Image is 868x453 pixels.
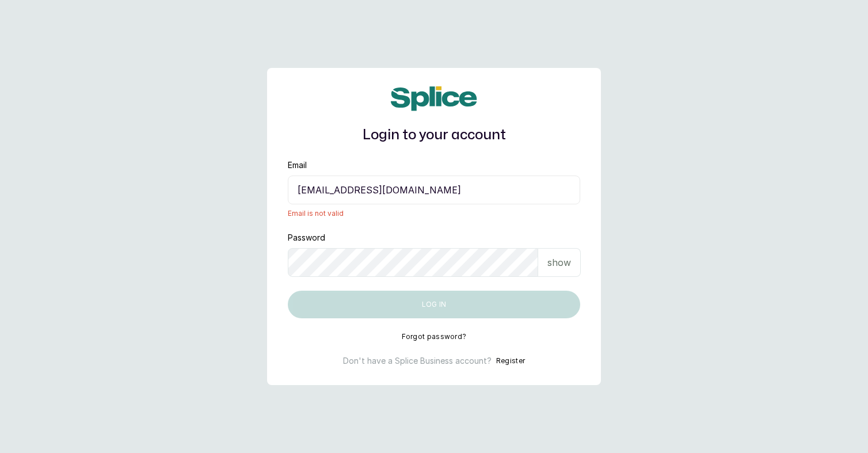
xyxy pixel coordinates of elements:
[288,125,580,146] h1: Login to your account
[288,209,580,218] span: Email is not valid
[402,332,467,341] button: Forgot password?
[343,355,492,367] p: Don't have a Splice Business account?
[288,232,325,243] label: Password
[288,159,307,171] label: Email
[288,291,580,318] button: Log in
[496,355,525,367] button: Register
[547,256,571,269] p: show
[288,176,580,204] input: email@acme.com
